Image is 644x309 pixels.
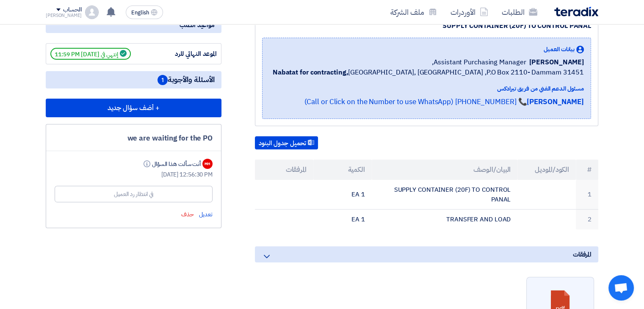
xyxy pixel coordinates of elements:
[554,7,598,17] img: Teradix logo
[544,45,575,54] span: بيانات العميل
[372,180,518,210] td: SUPPLY CONTAINER (20F) TO CONTROL PANAL
[372,210,518,229] td: TRANSFER AND LOAD
[202,159,213,169] div: MH
[573,250,591,259] span: المرفقات
[158,74,215,85] span: الأسئلة والأجوبة
[181,210,194,219] span: حذف
[372,160,518,180] th: البيان/الوصف
[432,57,526,67] span: Assistant Purchasing Manager,
[55,170,213,179] div: [DATE] 12:56:30 PM
[114,190,153,199] div: في انتظار رد العميل
[576,180,598,210] td: 1
[85,6,99,19] img: profile_test.png
[46,99,221,117] button: + أضف سؤال جديد
[55,133,213,144] div: we are waiting for the PO
[444,2,495,22] a: الأوردرات
[608,275,634,301] a: Open chat
[313,160,372,180] th: الكمية
[304,97,584,107] a: [PERSON_NAME]📞 [PHONE_NUMBER] (Call or Click on the Number to use WhatsApp)
[495,2,544,22] a: الطلبات
[142,160,201,168] div: أنت سألت هذا السؤال
[384,2,444,22] a: ملف الشركة
[46,13,82,18] div: [PERSON_NAME]
[63,6,81,14] div: الحساب
[313,180,372,210] td: 1 EA
[273,84,584,93] div: مسئول الدعم الفني من فريق تيرادكس
[46,17,221,33] div: مواعيد الطلب
[158,75,168,85] span: 1
[527,97,584,107] strong: [PERSON_NAME]
[153,49,217,59] div: الموعد النهائي للرد
[576,160,598,180] th: #
[576,210,598,229] td: 2
[255,160,313,180] th: المرفقات
[313,210,372,229] td: 1 EA
[131,10,149,16] span: English
[262,21,591,31] div: SUPPLY CONTAINER (20F) TO CONTROL PANAL
[517,160,576,180] th: الكود/الموديل
[50,48,131,60] span: إنتهي في [DATE] 11:59 PM
[255,136,318,150] button: تحميل جدول البنود
[529,57,584,67] span: [PERSON_NAME]
[273,67,584,77] span: [GEOGRAPHIC_DATA], [GEOGRAPHIC_DATA] ,P.O Box 2110- Dammam 31451
[273,67,348,77] b: Nabatat for contracting,
[199,210,213,219] span: تعديل
[126,6,163,19] button: English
